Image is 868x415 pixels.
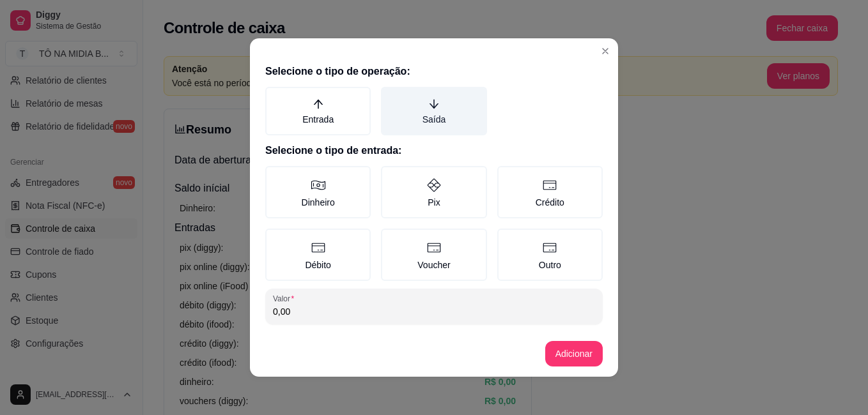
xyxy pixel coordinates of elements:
[428,98,440,110] span: arrow-down
[265,87,371,135] label: Entrada
[595,41,616,61] button: Close
[265,143,603,158] h2: Selecione o tipo de entrada:
[273,305,595,318] input: Valor
[273,293,298,304] label: Valor
[497,166,603,218] label: Crédito
[381,87,486,135] label: Saída
[265,166,371,218] label: Dinheiro
[497,229,603,281] label: Outro
[545,341,603,366] button: Adicionar
[381,229,486,281] label: Voucher
[313,98,324,110] span: arrow-up
[265,64,603,79] h2: Selecione o tipo de operação:
[265,229,371,281] label: Débito
[381,166,486,218] label: Pix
